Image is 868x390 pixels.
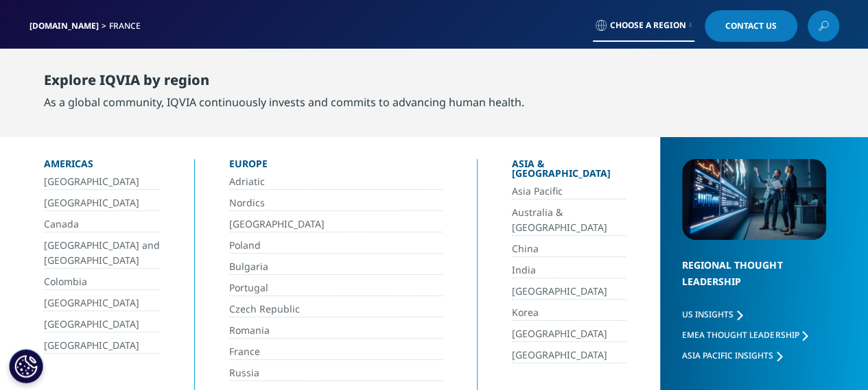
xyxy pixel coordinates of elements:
[512,205,626,236] a: Australia & [GEOGRAPHIC_DATA]
[30,20,99,32] a: [DOMAIN_NAME]
[109,21,146,32] div: France
[44,338,160,354] a: [GEOGRAPHIC_DATA]
[512,305,626,321] a: Korea
[229,280,443,296] a: Portugal
[512,284,626,300] a: [GEOGRAPHIC_DATA]
[610,20,686,31] span: Choose a Region
[229,159,443,174] div: Europe
[512,159,626,184] div: Asia & [GEOGRAPHIC_DATA]
[725,22,777,30] span: Contact Us
[44,295,160,311] a: [GEOGRAPHIC_DATA]
[44,238,160,269] a: [GEOGRAPHIC_DATA] and [GEOGRAPHIC_DATA]
[229,259,443,275] a: Bulgaria
[682,329,808,341] a: EMEA Thought Leadership
[512,348,626,363] a: [GEOGRAPHIC_DATA]
[229,195,443,211] a: Nordics
[44,217,160,232] a: Canada
[682,159,826,240] img: 2093_analyzing-data-using-big-screen-display-and-laptop.png
[682,350,773,361] span: Asia Pacific Insights
[512,241,626,257] a: China
[229,344,443,360] a: France
[44,72,524,94] div: Explore IQVIA by region
[229,217,443,232] a: [GEOGRAPHIC_DATA]
[229,302,443,317] a: Czech Republic
[9,349,43,383] button: Paramètres des cookies
[44,159,160,174] div: Americas
[682,257,826,307] div: Regional Thought Leadership
[44,94,524,110] div: As a global community, IQVIA continuously invests and commits to advancing human health.
[512,326,626,342] a: [GEOGRAPHIC_DATA]
[44,195,160,211] a: [GEOGRAPHIC_DATA]
[229,323,443,339] a: Romania
[682,350,782,361] a: Asia Pacific Insights
[705,10,797,42] a: Contact Us
[682,308,742,320] a: US Insights
[44,174,160,190] a: [GEOGRAPHIC_DATA]
[229,238,443,254] a: Poland
[512,263,626,278] a: India
[682,329,799,341] span: EMEA Thought Leadership
[682,308,734,320] span: US Insights
[44,274,160,290] a: Colombia
[229,365,443,381] a: Russia
[145,48,839,112] nav: Primary
[44,317,160,332] a: [GEOGRAPHIC_DATA]
[229,174,443,190] a: Adriatic
[512,184,626,199] a: Asia Pacific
